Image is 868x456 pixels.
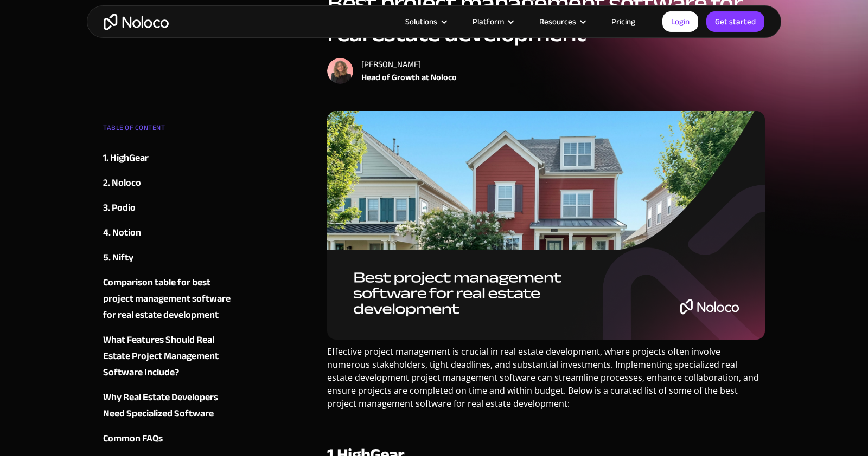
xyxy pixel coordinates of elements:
a: Common FAQs [103,431,234,447]
a: Why Real Estate Developers Need Specialized Software [103,389,234,422]
div: Solutions [392,15,459,29]
a: 4. Notion [103,225,234,241]
a: 2. Noloco [103,175,234,191]
a: 3. Podio [103,200,234,216]
a: Comparison table for best project management software for real estate development [103,275,234,323]
div: Solutions [405,15,437,29]
div: Platform [473,15,504,29]
a: What Features Should Real Estate Project Management Software Include? [103,332,234,381]
div: Resources [526,15,598,29]
div: 1. HighGear [103,150,149,166]
div: 3. Podio [103,200,136,216]
a: Pricing [598,15,649,29]
a: Login [662,11,698,32]
div: 5. Nifty [103,250,133,266]
div: 2. Noloco [103,175,141,191]
a: home [104,14,169,30]
a: Get started [706,11,764,32]
div: Common FAQs [103,431,163,447]
a: 1. HighGear [103,150,234,166]
p: Effective project management is crucial in real estate development, where projects often involve ... [327,345,765,418]
div: Head of Growth at Noloco [361,71,457,84]
a: 5. Nifty [103,250,234,266]
div: [PERSON_NAME] [361,58,457,71]
img: Best project management software for real estate development [327,111,765,340]
div: 4. Notion [103,225,141,241]
div: Resources [539,15,576,29]
div: TABLE OF CONTENT [103,120,234,141]
div: Platform [459,15,526,29]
